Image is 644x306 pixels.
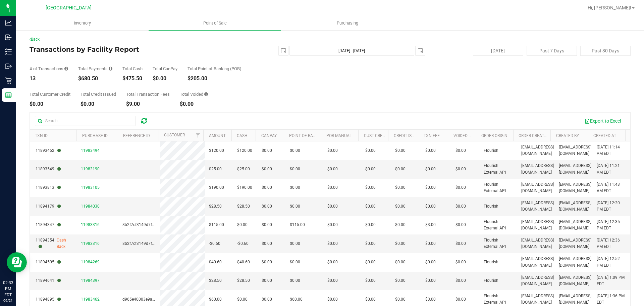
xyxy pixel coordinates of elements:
[209,147,224,154] span: $120.00
[559,256,591,268] span: [EMAIL_ADDRESS][DOMAIN_NAME]
[425,296,436,303] span: $3.00
[30,92,70,96] div: Total Customer Credit
[290,184,300,191] span: $0.00
[395,166,406,172] span: $0.00
[261,133,277,138] a: CanPay
[365,241,376,247] span: $0.00
[365,296,376,303] span: $0.00
[521,293,554,306] span: [EMAIL_ADDRESS][DOMAIN_NAME]
[455,296,466,303] span: $0.00
[556,133,579,138] a: Created By
[209,166,222,172] span: $25.00
[81,222,100,227] span: 11983316
[597,163,626,175] span: [DATE] 11:21 AM EDT
[455,241,466,247] span: $0.00
[180,92,208,96] div: Total Voided
[455,166,466,172] span: $0.00
[395,259,406,265] span: $0.00
[365,277,376,284] span: $0.00
[187,76,241,81] div: $205.00
[365,166,376,172] span: $0.00
[180,101,208,107] div: $0.00
[57,237,73,250] span: Cash Back
[281,16,414,30] a: Purchasing
[82,133,108,138] a: Purchase ID
[36,296,61,303] span: 11894895
[425,241,436,247] span: $0.00
[484,203,498,210] span: Flourish
[559,219,591,231] span: [EMAIL_ADDRESS][DOMAIN_NAME]
[80,101,116,107] div: $0.00
[597,237,626,250] span: [DATE] 12:36 PM EDT
[559,181,591,194] span: [EMAIL_ADDRESS][DOMAIN_NAME]
[395,184,406,191] span: $0.00
[153,76,177,81] div: $0.00
[455,277,466,284] span: $0.00
[122,241,193,246] span: 8b2f7cf3149d7f3a258efded32622162
[237,241,249,247] span: -$0.60
[109,67,112,71] i: Sum of all successful, non-voided payment transaction amounts, excluding tips and transaction fees.
[484,237,513,250] span: Flourish External API
[597,256,626,268] span: [DATE] 12:52 PM EDT
[521,144,554,157] span: [EMAIL_ADDRESS][DOMAIN_NAME]
[262,296,272,303] span: $0.00
[81,297,100,302] span: 11983462
[328,20,367,26] span: Purchasing
[46,5,92,11] span: [GEOGRAPHIC_DATA]
[326,133,352,138] a: POB Manual
[424,133,440,138] a: Txn Fee
[519,133,555,138] a: Order Created By
[78,67,112,71] div: Total Payments
[365,222,376,228] span: $0.00
[327,296,338,303] span: $0.00
[327,184,338,191] span: $0.00
[327,222,338,228] span: $0.00
[484,181,513,194] span: Flourish External API
[588,5,631,10] span: Hi, [PERSON_NAME]!
[81,278,100,283] span: 11984397
[81,260,100,264] span: 11984269
[81,167,100,171] span: 11983190
[279,46,288,55] span: select
[262,259,272,265] span: $0.00
[395,277,406,284] span: $0.00
[365,184,376,191] span: $0.00
[521,163,554,175] span: [EMAIL_ADDRESS][DOMAIN_NAME]
[327,203,338,210] span: $0.00
[484,147,498,154] span: Flourish
[262,241,272,247] span: $0.00
[455,259,466,265] span: $0.00
[425,166,436,172] span: $0.00
[30,101,70,107] div: $0.00
[5,48,12,55] inline-svg: Inventory
[327,147,338,154] span: $0.00
[209,184,224,191] span: $190.00
[597,293,626,306] span: [DATE] 1:36 PM EDT
[394,133,422,138] a: Credit Issued
[36,222,61,228] span: 11894347
[559,237,591,250] span: [EMAIL_ADDRESS][DOMAIN_NAME]
[425,259,436,265] span: $0.00
[16,16,149,30] a: Inventory
[289,133,337,138] a: Point of Banking (POB)
[194,20,236,26] span: Point of Sale
[5,19,12,26] inline-svg: Analytics
[365,259,376,265] span: $0.00
[3,298,13,303] p: 09/21
[395,203,406,210] span: $0.00
[521,181,554,194] span: [EMAIL_ADDRESS][DOMAIN_NAME]
[365,147,376,154] span: $0.00
[36,259,61,265] span: 11894505
[455,147,466,154] span: $0.00
[290,296,303,303] span: $60.00
[153,67,177,71] div: Total CanPay
[36,277,61,284] span: 11894641
[290,203,300,210] span: $0.00
[204,92,208,96] i: Sum of all voided payment transaction amounts, excluding tips and transaction fees.
[3,280,13,298] p: 02:33 PM EDT
[237,133,248,138] a: Cash
[81,185,100,190] span: 11983105
[580,46,631,56] button: Past 30 Days
[36,147,61,154] span: 11893462
[30,76,68,81] div: 13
